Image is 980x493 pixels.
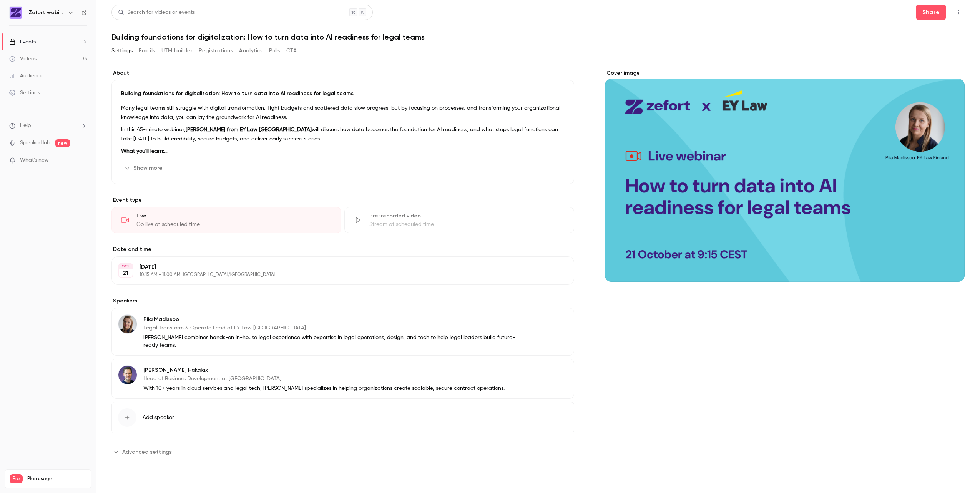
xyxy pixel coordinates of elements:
[78,157,87,164] iframe: Noticeable Trigger
[199,45,233,57] button: Registrations
[10,474,23,483] span: Pro
[123,269,128,277] p: 21
[111,45,133,57] button: Settings
[143,334,524,349] p: [PERSON_NAME] combines hands-on in-house legal experience with expertise in legal operations, des...
[605,69,965,77] label: Cover image
[10,7,22,19] img: Zefort webinars
[9,55,37,63] div: Videos
[111,402,574,433] button: Add speaker
[161,45,193,57] button: UTM builder
[55,139,70,147] span: new
[259,127,312,132] strong: [GEOGRAPHIC_DATA]
[111,196,574,204] p: Event type
[344,207,574,233] div: Pre-recorded videoStream at scheduled time
[9,89,40,97] div: Settings
[140,272,533,278] p: 10:15 AM - 11:00 AM, [GEOGRAPHIC_DATA]/[GEOGRAPHIC_DATA]
[369,212,565,220] div: Pre-recorded video
[27,476,86,482] span: Plan usage
[136,221,332,228] div: Go live at scheduled time
[119,264,133,269] div: OCT
[139,45,155,57] button: Emails
[186,127,246,132] strong: [PERSON_NAME] from EY
[121,125,565,144] p: In this 45-minute webinar, will discuss how data becomes the foundation for AI readiness, and wha...
[118,315,137,333] img: Piia Madissoo
[20,139,50,147] a: SpeakerHub
[143,324,524,332] p: Legal Transform & Operate Lead at EY Law [GEOGRAPHIC_DATA]
[143,366,505,374] p: [PERSON_NAME] Hakalax
[247,127,257,132] strong: Law
[28,9,65,17] h6: Zefort webinars
[111,297,574,305] label: Speakers
[121,162,167,174] button: Show more
[118,366,137,384] img: Niklas Hakalax
[111,207,341,233] div: LiveGo live at scheduled time
[20,156,49,164] span: What's new
[111,359,574,399] div: Niklas Hakalax[PERSON_NAME] HakalaxHead of Business Development at [GEOGRAPHIC_DATA]With 10+ year...
[111,446,574,458] section: Advanced settings
[111,308,574,356] div: Piia MadissooPiia MadissooLegal Transform & Operate Lead at EY Law [GEOGRAPHIC_DATA][PERSON_NAME]...
[111,246,574,253] label: Date and time
[111,446,176,458] button: Advanced settings
[121,104,565,122] p: Many legal teams still struggle with digital transformation. Tight budgets and scattered data slo...
[143,375,505,383] p: Head of Business Development at [GEOGRAPHIC_DATA]
[286,45,297,57] button: CTA
[20,122,31,130] span: Help
[9,122,87,130] li: help-dropdown-opener
[118,8,195,17] div: Search for videos or events
[916,5,946,20] button: Share
[143,384,505,392] p: With 10+ years in cloud services and legal tech, [PERSON_NAME] specializes in helping organizatio...
[136,212,332,220] div: Live
[122,448,172,456] span: Advanced settings
[121,90,565,97] p: Building foundations for digitalization: How to turn data into AI readiness for legal teams
[9,72,43,80] div: Audience
[369,221,565,228] div: Stream at scheduled time
[140,263,533,271] p: [DATE]
[111,32,965,42] h1: Building foundations for digitalization: How to turn data into AI readiness for legal teams
[9,38,36,46] div: Events
[143,316,524,323] p: Piia Madissoo
[605,69,965,282] section: Cover image
[143,414,174,421] span: Add speaker
[121,149,168,154] strong: What you'll learn:
[269,45,280,57] button: Polls
[111,69,574,77] label: About
[239,45,263,57] button: Analytics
